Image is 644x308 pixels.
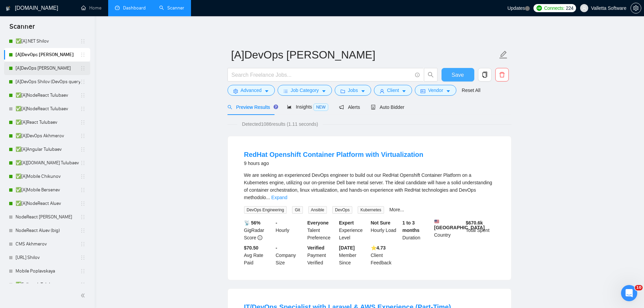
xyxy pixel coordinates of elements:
[16,156,80,170] a: ✅[A][DOMAIN_NAME] Tulubaev
[582,6,587,10] span: user
[241,87,262,94] span: Advanced
[358,206,384,214] span: Kubernetes
[4,170,90,183] li: ✅[A]Mobile Chikunov
[16,102,80,116] a: ✅[A]NodeReact Tulubaev
[507,5,525,11] span: Updates
[321,89,326,94] span: caret-down
[16,210,80,224] a: NodeReact [PERSON_NAME]
[14,104,113,118] div: Обычно мы отвечаем в течение менее минуты
[10,146,125,166] div: ✅ How To: Connect your agency to [DOMAIN_NAME]
[434,219,485,230] b: [GEOGRAPHIC_DATA]
[258,235,262,240] span: info-circle
[4,156,90,170] li: ✅[A]Angular.NET Tulubaev
[4,129,90,143] li: ✅[A]DevOps Akhmerov
[278,85,332,96] button: barsJob Categorycaret-down
[371,105,376,110] span: robot
[80,228,86,233] span: holder
[273,104,279,110] div: Tooltip anchor
[335,85,371,96] button: folderJobscaret-down
[4,278,90,291] li: ✅Fullstack Tulubaev
[16,278,80,291] a: ✅Fullstack Tulubaev
[80,201,86,206] span: holder
[93,11,107,24] img: Profile image for Sofiia
[36,228,45,233] span: Чат
[80,214,86,220] span: holder
[10,198,125,211] div: Sardor AI Prompt Library
[338,219,369,241] div: Experience Level
[348,87,358,94] span: Jobs
[16,62,80,75] a: [A]DevOps [PERSON_NAME]
[108,211,135,238] button: Задачи
[16,251,80,264] a: [URL] Shilov
[274,219,306,241] div: Hourly
[80,52,86,57] span: holder
[421,89,425,94] span: idcard
[14,188,113,195] div: 👑 Laziza AI - Job Pre-Qualification
[369,219,401,241] div: Hourly Load
[371,104,404,110] span: Auto Bidder
[340,89,345,94] span: folder
[464,219,496,241] div: Total Spent
[80,255,86,260] span: holder
[228,85,275,96] button: settingAdvancedcaret-down
[402,89,406,94] span: caret-down
[4,75,90,89] li: [A]DevOps Shilov (DevOps query)
[338,244,369,266] div: Member Since
[14,169,113,183] div: 🔠 GigRadar Search Syntax: Query Operators for Optimized Job Searches
[4,224,90,237] li: NodeReact Aluev (big)
[446,89,451,94] span: caret-down
[274,244,306,266] div: Company Size
[244,159,424,167] div: 9 hours ago
[292,206,303,214] span: Git
[228,105,232,110] span: search
[287,104,292,109] span: area-chart
[339,104,360,110] span: Alerts
[339,220,354,226] b: Expert
[237,120,323,128] span: Detected 1086 results (1.11 seconds)
[433,219,464,241] div: Country
[80,66,86,71] span: holder
[16,143,80,156] a: ✅[A]Angular Tulubaev
[16,89,80,102] a: ✅[A]NodeReact Tulubaev
[233,89,238,94] span: setting
[621,285,637,301] iframe: Intercom live chat
[4,210,90,224] li: NodeReact Chizhevsky
[4,62,90,75] li: [A]DevOps Shilov
[14,13,24,24] img: logo
[113,228,130,233] span: Задачи
[4,22,40,36] span: Scanner
[544,4,564,12] span: Connects:
[306,219,338,241] div: Talent Preference
[4,197,90,210] li: ✅[A]NodeReact Aluev
[244,172,492,200] span: We are seeking an experienced DevOps engineer to build out our RedHat Openshift Container Platfor...
[402,220,420,233] b: 1 to 3 months
[80,282,86,287] span: holder
[80,187,86,193] span: holder
[496,72,508,78] span: delete
[452,71,464,79] span: Save
[244,206,287,214] span: DevOps Engineering
[374,85,412,96] button: userClientcaret-down
[228,104,276,110] span: Preview Results
[495,68,509,81] button: delete
[244,220,261,226] b: 📡 56%
[244,151,424,158] a: RedHat Openshift Container Platform with Virtualization
[462,87,480,94] a: Reset All
[4,102,90,116] li: ✅[A]NodeReact Tulubaev
[14,134,62,141] span: Поиск по статьям
[80,268,86,274] span: holder
[243,219,275,241] div: GigRadar Score
[442,68,474,81] button: Save
[630,5,641,11] a: setting
[630,3,641,14] button: setting
[424,68,437,81] button: search
[10,186,125,198] div: 👑 Laziza AI - Job Pre-Qualification
[85,228,105,233] span: Помощь
[536,5,542,11] img: upwork-logo.png
[244,171,495,201] div: We are seeking an experienced DevOps engineer to build out our RedHat Openshift Container Platfor...
[387,87,399,94] span: Client
[16,237,80,251] a: CMS Akhmerov
[106,11,120,24] img: Profile image for Nazar
[271,195,287,200] a: Expand
[276,245,277,251] b: -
